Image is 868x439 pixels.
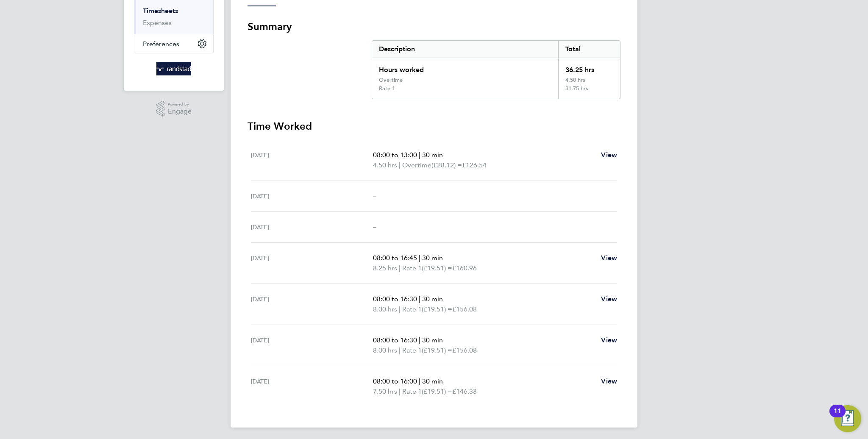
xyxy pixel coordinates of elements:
[452,305,477,313] span: £156.08
[372,41,558,58] div: Description
[834,411,841,422] div: 11
[168,108,192,115] span: Engage
[452,346,477,354] span: £156.08
[372,40,620,99] div: Summary
[422,295,443,303] span: 30 min
[419,336,420,344] span: |
[379,77,403,83] div: Overtime
[402,345,422,356] span: Rate 1
[422,264,452,272] span: (£19.51) =
[251,294,373,314] div: [DATE]
[422,336,443,344] span: 30 min
[558,41,620,58] div: Total
[419,151,420,159] span: |
[373,192,376,200] span: –
[399,305,401,313] span: |
[373,305,397,313] span: 8.00 hrs
[601,253,617,263] a: View
[373,295,417,303] span: 08:00 to 16:30
[558,85,620,99] div: 31.75 hrs
[168,101,192,108] span: Powered by
[601,294,617,304] a: View
[373,151,417,159] span: 08:00 to 13:00
[373,346,397,354] span: 8.00 hrs
[251,376,373,397] div: [DATE]
[422,377,443,385] span: 30 min
[379,85,395,92] div: Rate 1
[402,160,431,170] span: Overtime
[248,20,620,407] section: Timesheet
[134,62,214,75] a: Go to home page
[251,150,373,170] div: [DATE]
[373,387,397,395] span: 7.50 hrs
[399,264,401,272] span: |
[372,58,558,77] div: Hours worked
[462,161,487,169] span: £126.54
[431,161,462,169] span: (£28.12) =
[601,254,617,262] span: View
[373,336,417,344] span: 08:00 to 16:30
[601,150,617,160] a: View
[402,304,422,314] span: Rate 1
[143,19,172,27] a: Expenses
[402,263,422,273] span: Rate 1
[156,101,192,117] a: Powered byEngage
[248,119,620,133] h3: Time Worked
[251,191,373,201] div: [DATE]
[373,377,417,385] span: 08:00 to 16:00
[248,20,620,33] h3: Summary
[373,223,376,231] span: –
[143,40,179,48] span: Preferences
[251,335,373,356] div: [DATE]
[399,346,401,354] span: |
[422,387,452,395] span: (£19.51) =
[601,335,617,345] a: View
[601,295,617,303] span: View
[134,34,213,53] button: Preferences
[422,151,443,159] span: 30 min
[399,161,401,169] span: |
[452,264,477,272] span: £160.96
[558,58,620,77] div: 36.25 hrs
[834,405,861,432] button: Open Resource Center, 11 new notifications
[601,336,617,344] span: View
[452,387,477,395] span: £146.33
[373,254,417,262] span: 08:00 to 16:45
[422,346,452,354] span: (£19.51) =
[399,387,401,395] span: |
[419,254,420,262] span: |
[601,377,617,385] span: View
[156,62,192,75] img: randstad-logo-retina.png
[251,253,373,273] div: [DATE]
[601,151,617,159] span: View
[419,377,420,385] span: |
[422,305,452,313] span: (£19.51) =
[251,222,373,232] div: [DATE]
[601,376,617,386] a: View
[143,7,178,15] a: Timesheets
[422,254,443,262] span: 30 min
[419,295,420,303] span: |
[373,161,397,169] span: 4.50 hrs
[402,386,422,397] span: Rate 1
[558,77,620,85] div: 4.50 hrs
[373,264,397,272] span: 8.25 hrs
